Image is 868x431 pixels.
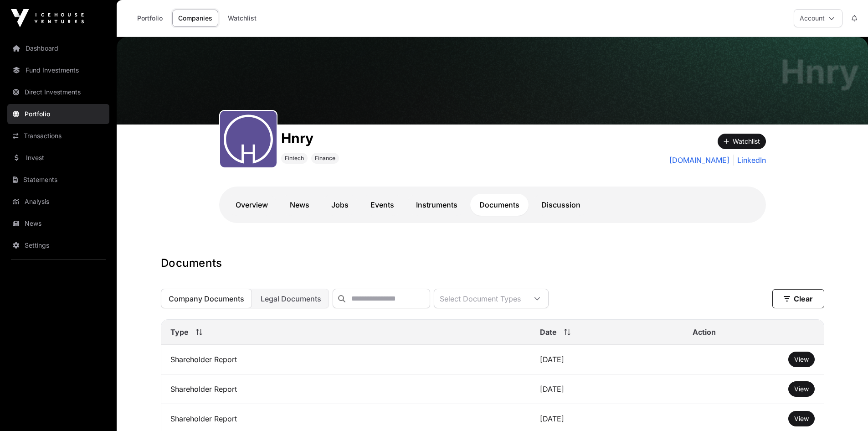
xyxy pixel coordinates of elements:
[733,155,766,166] a: LinkedIn
[7,60,109,80] a: Fund Investments
[281,130,339,146] h1: Hnry
[226,194,759,216] nav: Tabs
[172,10,218,27] a: Companies
[161,256,824,270] h1: Documents
[322,194,358,216] a: Jobs
[7,235,109,255] a: Settings
[788,411,815,426] button: View
[7,213,109,234] a: News
[781,55,859,88] h1: Hnry
[253,289,329,308] button: Legal Documents
[7,82,109,102] a: Direct Investments
[285,155,304,162] span: Fintech
[226,194,277,216] a: Overview
[281,194,318,216] a: News
[794,9,842,27] button: Account
[161,374,531,404] td: Shareholder Report
[788,381,815,397] button: View
[794,355,809,364] a: View
[131,10,169,27] a: Portfolio
[531,374,683,404] td: [DATE]
[11,9,84,27] img: Icehouse Ventures Logo
[540,327,557,338] span: Date
[434,289,526,308] div: Select Document Types
[261,294,321,303] span: Legal Documents
[161,289,252,308] button: Company Documents
[532,194,590,216] a: Discussion
[794,385,809,393] span: View
[531,345,683,374] td: [DATE]
[161,345,531,374] td: Shareholder Report
[718,134,766,149] button: Watchlist
[470,194,529,216] a: Documents
[772,289,824,308] button: Clear
[169,294,244,303] span: Company Documents
[222,10,262,27] a: Watchlist
[7,148,109,168] a: Invest
[788,352,815,367] button: View
[693,327,716,338] span: Action
[7,192,109,212] a: Analysis
[7,170,109,190] a: Statements
[7,104,109,124] a: Portfolio
[7,126,109,146] a: Transactions
[407,194,467,216] a: Instruments
[361,194,403,216] a: Events
[224,114,273,164] img: Hnry.svg
[170,327,189,338] span: Type
[117,37,868,125] img: Hnry
[794,415,809,422] span: View
[794,355,809,363] span: View
[315,155,335,162] span: Finance
[794,414,809,423] a: View
[7,38,109,58] a: Dashboard
[822,387,868,431] iframe: Chat Widget
[669,155,729,166] a: [DOMAIN_NAME]
[794,384,809,394] a: View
